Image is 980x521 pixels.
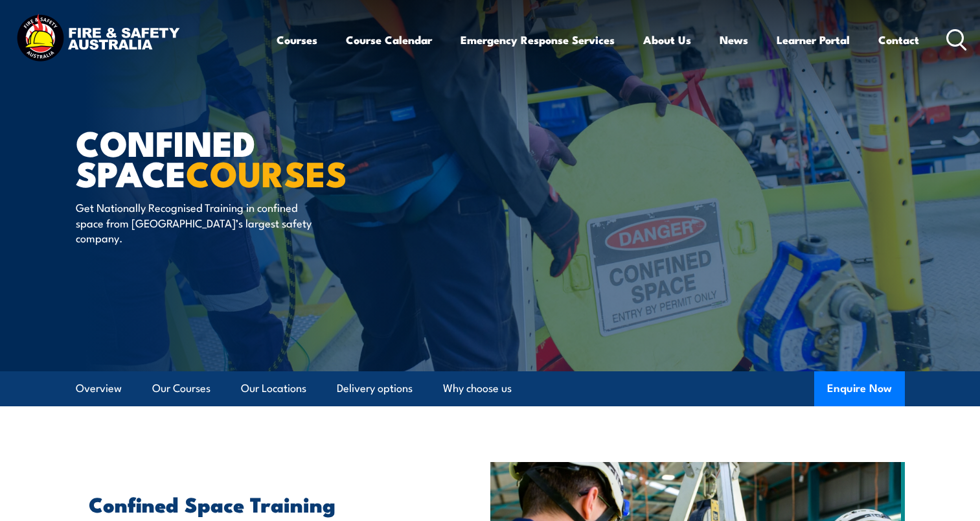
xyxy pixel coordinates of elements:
[76,371,122,406] a: Overview
[814,371,905,406] button: Enquire Now
[186,145,347,199] strong: COURSES
[337,371,413,406] a: Delivery options
[89,494,431,513] h2: Confined Space Training
[878,23,919,57] a: Contact
[152,371,211,406] a: Our Courses
[720,23,748,57] a: News
[76,127,396,187] h1: Confined Space
[643,23,691,57] a: About Us
[777,23,850,57] a: Learner Portal
[277,23,317,57] a: Courses
[76,200,312,245] p: Get Nationally Recognised Training in confined space from [GEOGRAPHIC_DATA]’s largest safety comp...
[461,23,615,57] a: Emergency Response Services
[346,23,432,57] a: Course Calendar
[241,371,306,406] a: Our Locations
[443,371,512,406] a: Why choose us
